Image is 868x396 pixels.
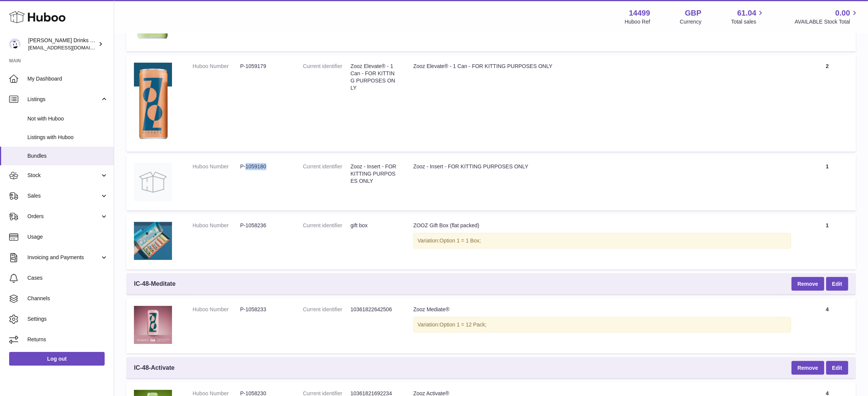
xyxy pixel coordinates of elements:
img: Zooz Mediate® [134,306,172,344]
span: Option 1 = 12 Pack; [440,322,486,328]
button: Remove [792,361,824,375]
dt: Huboo Number [193,163,240,170]
span: Settings [27,315,108,323]
dd: gift box [350,222,398,229]
div: ZOOZ Gift Box (flat packed) [413,222,791,229]
span: Invoicing and Payments [27,254,100,261]
span: 61.04 [737,8,756,18]
span: Usage [27,233,108,241]
a: Edit [826,277,848,291]
td: 4 [799,298,856,353]
div: Huboo Ref [625,18,650,25]
span: Listings [27,96,100,103]
dd: P-1058236 [240,222,288,229]
span: [EMAIL_ADDRESS][DOMAIN_NAME] [28,44,112,51]
dd: Zooz - Insert - FOR KITTING PURPOSES ONLY [350,163,398,185]
a: Log out [9,352,105,366]
dd: P-1059179 [240,63,288,70]
span: AVAILABLE Stock Total [795,18,859,25]
dd: Zooz Elevate® - 1 Can - FOR KITTING PURPOSES ONLY [350,63,398,92]
span: Total sales [731,18,765,25]
span: Orders [27,213,100,220]
span: Channels [27,295,108,302]
span: Sales [27,192,100,200]
span: Returns [27,336,108,343]
div: Zooz - Insert - FOR KITTING PURPOSES ONLY [413,163,791,170]
div: Variation: [413,317,791,333]
img: Zooz Elevate® - 1 Can - FOR KITTING PURPOSES ONLY [134,63,172,142]
td: 2 [799,55,856,152]
strong: GBP [685,8,701,18]
dt: Current identifier [303,306,350,313]
dd: P-1058233 [240,306,288,313]
td: 1 [799,214,856,269]
span: Not with Huboo [27,115,108,122]
dd: P-1059180 [240,163,288,170]
span: Stock [27,172,100,179]
a: 0.00 AVAILABLE Stock Total [795,8,859,25]
dt: Huboo Number [193,306,240,313]
span: IC-48-Meditate [134,280,175,288]
span: Listings with Huboo [27,134,108,141]
a: Edit [826,361,848,375]
div: [PERSON_NAME] Drinks LTD (t/a Zooz) [28,37,97,51]
dt: Huboo Number [193,222,240,229]
strong: 14499 [629,8,650,18]
img: ZOOZ Gift Box (flat packed) [134,222,172,260]
button: Remove [792,277,824,291]
span: My Dashboard [27,75,108,82]
dd: 10361822642506 [350,306,398,313]
div: Currency [680,18,702,25]
td: 1 [799,155,856,211]
dt: Current identifier [303,222,350,229]
dt: Huboo Number [193,63,240,70]
dt: Current identifier [303,163,350,185]
img: internalAdmin-14499@internal.huboo.com [9,38,21,50]
span: Cases [27,274,108,282]
img: Zooz - Insert - FOR KITTING PURPOSES ONLY [134,163,172,201]
div: Variation: [413,233,791,249]
span: Option 1 = 1 Box; [440,238,481,244]
span: IC-48-Activate [134,364,175,372]
dt: Current identifier [303,63,350,92]
span: Bundles [27,152,108,160]
a: 61.04 Total sales [731,8,765,25]
div: Zooz Elevate® - 1 Can - FOR KITTING PURPOSES ONLY [413,63,791,70]
div: Zooz Mediate® [413,306,791,313]
span: 0.00 [835,8,850,18]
